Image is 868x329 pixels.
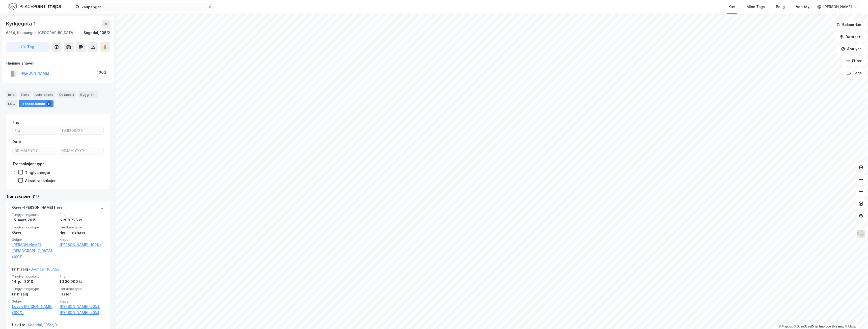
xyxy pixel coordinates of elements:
[779,325,793,328] a: Mapbox
[842,56,866,66] button: Filter
[12,304,57,316] a: Loven [PERSON_NAME] (100%)
[819,325,844,328] a: Improve this map
[747,4,765,10] div: Mine Tags
[13,147,57,155] input: DD.MM.YYYY
[19,91,31,98] div: Eiere
[59,147,103,155] input: DD.MM.YYYY
[12,213,57,217] span: Tinglysningsdato
[12,161,45,167] div: Transaksjonstype
[6,20,37,28] div: Kyrkjegota 1
[25,170,50,175] div: Tinglysninger
[60,304,104,310] a: [PERSON_NAME] (50%),
[12,279,57,285] div: 14. juli 2010
[776,4,785,10] div: Bolig
[12,291,57,297] div: Fritt salg
[12,225,57,229] span: Tinglysningstype
[12,217,57,223] div: 15. mars 2015
[837,44,866,54] button: Analyse
[12,204,63,213] div: Gave - [PERSON_NAME] flere
[60,291,104,297] div: Fester
[46,101,51,106] div: 11
[823,4,852,10] div: [PERSON_NAME]
[6,193,110,199] div: Transaksjoner (11)
[60,237,104,242] span: Kjøper
[60,242,104,248] a: [PERSON_NAME] (100%)
[31,267,60,271] a: Sogndal, 105/2/9
[78,91,98,98] div: Bygg
[57,91,76,98] div: Datasett
[60,274,104,279] span: Pris
[60,299,104,304] span: Kjøper
[79,3,208,11] input: Søk på adresse, matrikkel, gårdeiere, leietakere eller personer
[60,310,104,316] a: [PERSON_NAME] (50%)
[33,91,55,98] div: Leietakere
[12,119,19,126] div: Pris
[832,20,866,30] button: Bokmerker
[843,305,868,329] iframe: Chat Widget
[843,305,868,329] div: Kontrollprogram for chat
[8,2,61,11] img: logo.f888ab2527a4732fd821a326f86c7f29.svg
[59,127,103,134] input: Til 6208726
[12,237,57,242] span: Selger
[60,287,104,291] span: Eierskapstype
[12,274,57,279] span: Tinglysningsdato
[6,30,74,36] div: 6854, Kaupanger, [GEOGRAPHIC_DATA]
[12,287,57,291] span: Tinglysningstype
[835,32,866,42] button: Datasett
[794,325,818,328] a: OpenStreetMap
[97,69,107,75] div: 100%
[13,127,57,134] input: Fra
[28,323,57,327] a: Sogndal, 105/2/9
[12,229,57,235] div: Gave
[856,229,866,239] img: Z
[60,213,104,217] span: Pris
[6,100,17,107] div: ESG
[796,4,809,10] div: Verktøy
[60,217,104,223] div: 6 208 726 kr
[6,60,110,66] div: Hjemmelshaver
[12,299,57,304] span: Selger
[90,92,96,97] div: 34
[12,242,57,260] a: [PERSON_NAME][DEMOGRAPHIC_DATA] (100%)
[25,178,57,183] div: Aksjetransaksjon
[60,229,104,235] div: Hjemmelshaver
[60,279,104,285] div: 1 300 000 kr
[60,225,104,229] span: Eierskapstype
[843,68,866,78] button: Tags
[12,266,60,274] div: Fritt salg -
[728,4,736,10] div: Kart
[6,91,17,98] div: Info
[84,30,110,36] div: Sogndal, 105/2
[12,139,21,145] div: Dato
[19,100,53,107] div: Transaksjoner
[6,42,49,52] button: Tag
